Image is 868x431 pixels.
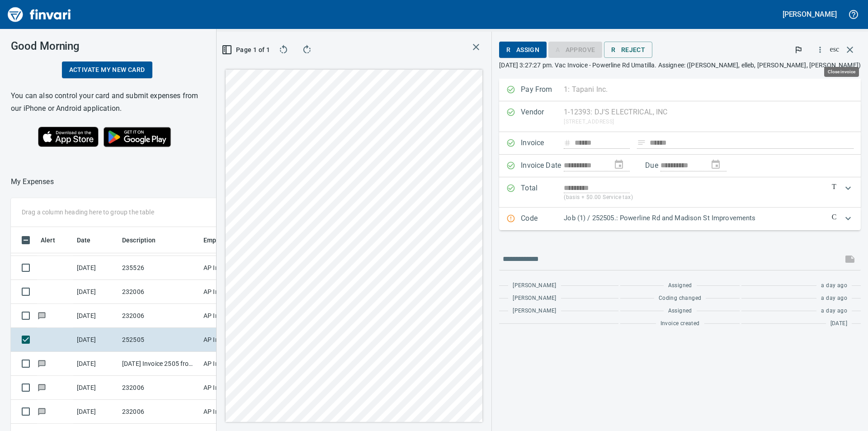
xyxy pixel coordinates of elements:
h5: [PERSON_NAME] [783,9,837,19]
span: Assigned [668,307,692,316]
p: My Expenses [11,176,54,187]
span: This records your message into the invoice and notifies anyone mentioned [839,248,861,270]
td: AP Invoices [200,256,268,280]
div: Job Phase required [548,45,602,53]
button: RAssign [499,42,547,58]
td: [DATE] [73,352,118,376]
span: [PERSON_NAME] [513,294,556,303]
span: Has messages [37,360,47,366]
td: [DATE] [73,400,118,424]
td: [DATE] [73,256,118,280]
span: [PERSON_NAME] [513,307,556,316]
span: Description [122,235,156,246]
span: a day ago [821,307,847,316]
button: RReject [604,42,652,58]
a: Activate my new card [62,62,152,78]
a: C [830,213,839,222]
td: AP Invoices [200,376,268,400]
h3: Good Morning [11,40,203,52]
p: (basis + $0.00 Service tax) [564,193,824,202]
td: [DATE] [73,280,118,304]
a: esc [830,45,839,53]
span: Invoice created [660,319,700,328]
td: AP Invoices [200,328,268,352]
span: Coding changed [659,294,702,303]
td: 232006 [118,400,200,424]
td: 252505 [118,328,200,352]
span: a day ago [821,294,847,303]
span: Assigned [668,281,692,290]
span: Employee [203,235,244,246]
span: [DATE] [830,319,847,328]
button: Page 1 of 1 [224,42,269,58]
a: R [506,44,510,56]
span: Activate my new card [69,64,145,76]
button: More [810,40,830,60]
span: Has messages [37,408,47,414]
span: Date [77,235,91,246]
p: [DATE] 3:27:27 pm. Vac Invoice - Powerline Rd Umatilla. Assignee: ([PERSON_NAME], elleb, [PERSON_... [499,61,861,70]
img: Finvari [5,4,73,25]
span: Alert [41,235,55,246]
button: [PERSON_NAME] [780,7,839,21]
span: Has messages [37,384,47,390]
p: Code [521,213,564,225]
td: [DATE] [73,328,118,352]
div: Expand [499,177,861,208]
td: 232006 [118,304,200,328]
span: Description [122,235,168,246]
div: Expand [499,208,861,230]
span: Page 1 of 1 [227,44,265,56]
td: AP Invoices [200,304,268,328]
td: 232006 [118,376,200,400]
img: Get it on Google Play [99,122,176,152]
button: Flag [788,40,808,60]
td: [DATE] [73,376,118,400]
nav: breadcrumb [11,176,54,187]
span: Has messages [37,313,47,318]
span: Date [77,235,103,246]
td: [DATE] Invoice 2505 from [PERSON_NAME] Welding and Fabrication LLC (1-29609) [118,352,200,376]
td: AP Invoices [200,280,268,304]
span: Assign [506,44,539,56]
td: AP Invoices [200,400,268,424]
p: Drag a column heading here to group the table [22,208,154,217]
span: Employee [203,235,232,246]
p: Job (1) / 252505.: Powerline Rd and Madison St Improvements [564,213,824,223]
td: [DATE] [73,304,118,328]
a: T [830,183,839,192]
p: Total [521,183,564,202]
span: a day ago [821,281,847,290]
a: R [611,44,615,56]
h6: You can also control your card and submit expenses from our iPhone or Android application. [11,90,203,115]
span: Reject [611,44,645,56]
td: 232006 [118,280,200,304]
span: [PERSON_NAME] [513,281,556,290]
td: 235526 [118,256,200,280]
td: AP Invoices [200,352,268,376]
img: Download on the App Store [38,127,99,147]
span: Alert [41,235,67,246]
